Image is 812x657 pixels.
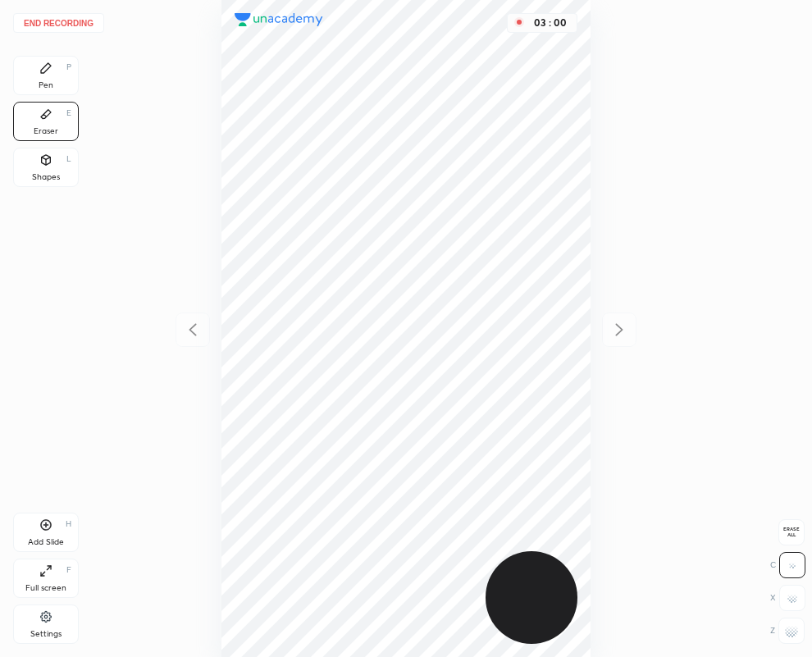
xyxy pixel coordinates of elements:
[770,552,805,578] div: C
[32,173,60,181] div: Shapes
[770,585,805,611] div: X
[66,566,71,574] div: F
[39,81,53,89] div: Pen
[30,630,62,638] div: Settings
[13,13,104,33] button: End recording
[25,584,66,592] div: Full screen
[66,63,71,71] div: P
[66,520,71,528] div: H
[235,13,323,26] img: logo.38c385cc.svg
[66,109,71,117] div: E
[770,618,805,644] div: Z
[779,527,804,538] span: Erase all
[34,127,58,135] div: Eraser
[531,17,570,29] div: 03 : 00
[28,538,64,546] div: Add Slide
[66,155,71,163] div: L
